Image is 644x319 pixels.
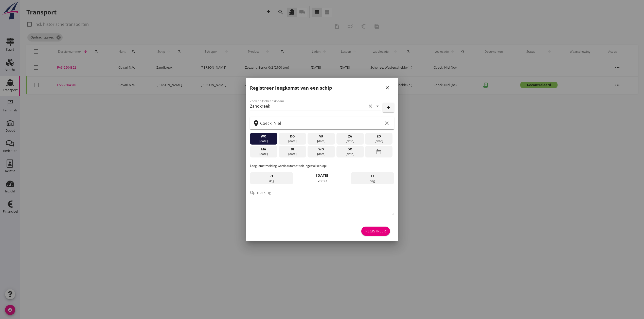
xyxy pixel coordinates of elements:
div: di [280,147,305,152]
i: clear [384,120,390,126]
div: [DATE] [309,139,334,143]
div: dag [250,172,293,184]
i: date_range [376,147,382,156]
i: close [384,85,390,91]
div: wo [309,147,334,152]
div: dag [351,172,394,184]
div: vr [309,134,334,139]
input: Zoek op (scheeps)naam [250,102,366,110]
div: zo [366,134,391,139]
textarea: Opmerking [250,188,394,215]
strong: [DATE] [316,173,328,178]
div: [DATE] [338,152,363,156]
i: clear [367,103,373,109]
div: [DATE] [366,139,391,143]
div: [DATE] [309,152,334,156]
div: [DATE] [251,139,276,143]
div: Registreer [365,228,386,234]
div: wo [251,134,276,139]
div: ma [251,147,276,152]
div: do [280,134,305,139]
div: za [338,134,363,139]
div: [DATE] [338,139,363,143]
span: +1 [370,173,374,179]
input: Zoek op terminal of plaats [260,119,383,127]
span: -1 [270,173,273,179]
div: do [338,147,363,152]
p: Leegkomstmelding wordt automatisch ingetrokken op: [250,164,394,168]
strong: 23:59 [317,178,327,183]
div: [DATE] [280,139,305,143]
i: add [385,105,391,111]
div: [DATE] [251,152,276,156]
i: arrow_drop_down [374,103,381,109]
div: [DATE] [280,152,305,156]
h2: Registreer leegkomst van een schip [250,85,332,91]
button: Registreer [361,227,390,236]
